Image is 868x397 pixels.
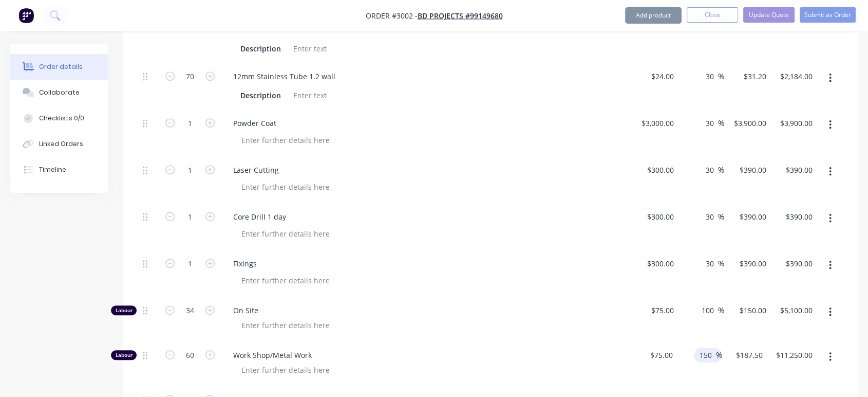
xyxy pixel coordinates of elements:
[10,157,108,183] button: Timeline
[111,305,137,315] div: Labour
[225,256,265,271] div: Fixings
[418,11,503,21] a: BD Projects #99149680
[10,80,108,105] button: Collaborate
[718,164,724,176] span: %
[718,117,724,129] span: %
[225,69,344,84] div: 12mm Stainless Tube 1.2 wall
[800,7,856,23] button: Submit as Order
[236,41,285,56] div: Description
[625,7,682,24] button: Add product
[39,114,84,123] div: Checklists 0/0
[18,8,34,23] img: Factory
[718,304,724,316] span: %
[366,11,418,21] span: Order #3002 -
[687,7,738,23] button: Close
[718,70,724,82] span: %
[715,349,722,361] span: %
[233,305,628,316] span: On Site
[225,163,287,177] div: Laser Cutting
[233,350,628,360] span: Work Shop/Metal Work
[236,88,285,103] div: Description
[39,62,83,71] div: Order details
[10,54,108,80] button: Order details
[743,7,795,23] button: Update Quote
[39,88,80,97] div: Collaborate
[225,209,294,224] div: Core Drill 1 day
[718,211,724,223] span: %
[39,165,66,174] div: Timeline
[10,131,108,157] button: Linked Orders
[225,116,285,131] div: Powder Coat
[39,139,83,149] div: Linked Orders
[718,258,724,269] span: %
[10,105,108,131] button: Checklists 0/0
[111,350,137,360] div: Labour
